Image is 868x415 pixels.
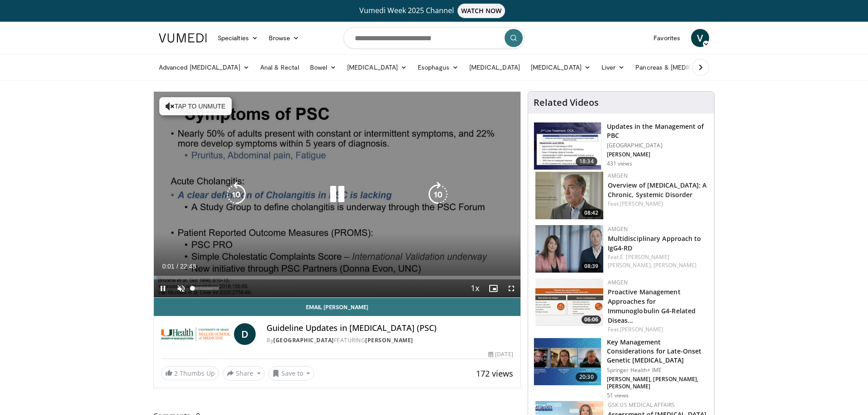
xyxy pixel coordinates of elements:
p: 51 views [607,392,629,399]
video-js: Video Player [154,92,520,298]
button: Unmute [172,279,190,297]
button: Share [223,366,265,381]
a: Proactive Management Approaches for Immunoglobulin G4-Related Diseas… [608,288,696,325]
a: V [691,29,709,47]
a: Advanced [MEDICAL_DATA] [153,58,255,76]
span: 0:01 [162,263,174,270]
a: Multidisciplinary Approach to IgG4-RD [608,234,701,252]
a: [PERSON_NAME] [620,325,663,333]
h3: Updates in the Management of PBC [607,122,709,140]
span: 2 [174,369,178,377]
img: 40cb7efb-a405-4d0b-b01f-0267f6ac2b93.png.150x105_q85_crop-smart_upscale.png [535,172,603,219]
p: 431 views [607,160,632,167]
a: [MEDICAL_DATA] [464,58,525,76]
span: 06:06 [582,316,601,324]
a: Pancreas & [MEDICAL_DATA] [630,58,736,76]
p: Springer Health+ IME [607,367,709,374]
a: [PERSON_NAME] [653,261,696,269]
div: Feat. [608,325,707,334]
span: 20:30 [576,373,597,382]
a: [MEDICAL_DATA] [525,58,596,76]
img: 04ce378e-5681-464e-a54a-15375da35326.png.150x105_q85_crop-smart_upscale.png [535,225,603,273]
a: 20:30 Key Management Considerations for Late-Onset Genetic [MEDICAL_DATA] Springer Health+ IME [P... [534,338,709,399]
a: Bowel [305,58,342,76]
img: University of Miami [161,323,230,345]
h4: Guideline Updates in [MEDICAL_DATA] (PSC) [267,323,513,333]
div: By FEATURING [267,336,513,344]
a: 18:34 Updates in the Management of PBC [GEOGRAPHIC_DATA] [PERSON_NAME] 431 views [534,122,709,170]
button: Save to [268,366,315,381]
a: Amgen [608,278,628,286]
button: Pause [154,279,172,297]
a: 08:42 [535,172,603,219]
span: 172 views [476,368,513,379]
span: WATCH NOW [458,4,506,18]
span: 08:39 [582,262,601,270]
a: Anal & Rectal [255,58,305,76]
a: 06:06 [535,278,603,326]
a: E. [PERSON_NAME] [PERSON_NAME], [608,253,669,269]
div: [DATE] [488,350,513,358]
button: Enable picture-in-picture mode [484,279,502,297]
button: Fullscreen [502,279,520,297]
span: 08:42 [582,209,601,217]
a: Esophagus [412,58,464,76]
a: GSK US Medical Affairs [608,401,675,409]
a: Amgen [608,172,628,179]
a: Vumedi Week 2025 ChannelWATCH NOW [160,4,708,18]
div: Volume Level [192,287,218,290]
a: Overview of [MEDICAL_DATA]: A Chronic, Systemic Disorder [608,181,707,199]
p: [GEOGRAPHIC_DATA] [607,142,709,149]
a: Specialties [212,29,263,47]
h3: Key Management Considerations for Late-Onset Genetic [MEDICAL_DATA] [607,338,709,365]
div: Progress Bar [154,276,520,279]
a: Browse [263,29,305,47]
h4: Related Videos [534,97,599,108]
a: [GEOGRAPHIC_DATA] [273,336,334,344]
img: VuMedi Logo [159,33,207,42]
span: 18:34 [576,157,597,166]
a: Email [PERSON_NAME] [154,298,520,316]
input: Search topics, interventions [343,27,525,49]
div: Feat. [608,200,707,208]
div: Feat. [608,253,707,269]
a: Amgen [608,225,628,233]
a: 08:39 [535,225,603,273]
a: D [234,323,256,345]
img: beaec1a9-1a09-4975-8157-4df5edafc3c8.150x105_q85_crop-smart_upscale.jpg [534,338,601,385]
img: 5cf47cf8-5b4c-4c40-a1d9-4c8d132695a9.150x105_q85_crop-smart_upscale.jpg [534,123,601,170]
span: 22:48 [180,263,196,270]
p: [PERSON_NAME], [PERSON_NAME], [PERSON_NAME] [607,376,709,390]
p: [PERSON_NAME] [607,151,709,158]
a: 2 Thumbs Up [161,366,219,380]
a: Favorites [648,29,686,47]
a: Liver [596,58,630,76]
a: [PERSON_NAME] [620,200,663,207]
a: [MEDICAL_DATA] [342,58,412,76]
img: b07e8bac-fd62-4609-bac4-e65b7a485b7c.png.150x105_q85_crop-smart_upscale.png [535,278,603,326]
button: Playback Rate [466,279,484,297]
button: Tap to unmute [159,97,232,115]
span: / [176,263,178,270]
a: [PERSON_NAME] [365,336,413,344]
